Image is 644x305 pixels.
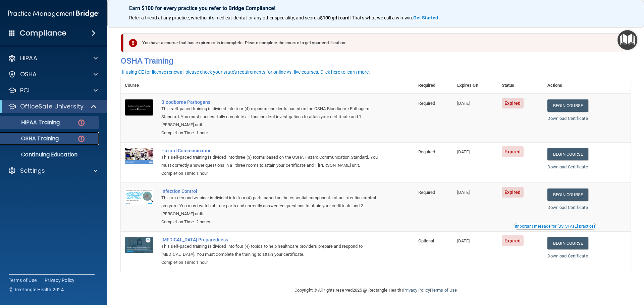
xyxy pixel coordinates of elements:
[129,5,622,11] p: Earn $100 for every practice you refer to Bridge Compliance!
[320,15,350,20] strong: $100 gift card
[431,288,457,293] a: Terms of Use
[20,167,45,175] p: Settings
[161,153,381,169] div: This self-paced training is divided into three (3) rooms based on the OSHA Hazard Communication S...
[418,101,435,106] span: Required
[161,237,381,242] a: [MEDICAL_DATA] Preparedness
[4,135,59,142] p: OSHA Training
[161,194,381,218] div: This on-demand webinar is divided into four (4) parts based on the essential components of an inf...
[8,102,97,110] a: OfficeSafe University
[514,223,596,230] button: Read this if you are a dental practitioner in the state of CA
[418,149,435,154] span: Required
[418,190,435,195] span: Required
[547,116,588,121] a: Download Certificate
[161,169,381,177] div: Completion Time: 1 hour
[253,280,498,301] div: Copyright © All rights reserved 2025 @ Rectangle Health | |
[547,253,588,258] a: Download Certificate
[502,235,524,246] span: Expired
[457,190,470,195] span: [DATE]
[618,30,637,50] button: Open Resource Center
[502,146,524,157] span: Expired
[8,70,98,78] a: OSHA
[121,69,371,75] button: If using CE for license renewal, please check your state's requirements for online vs. live cours...
[20,86,30,94] p: PCI
[161,258,381,266] div: Completion Time: 1 hour
[4,151,96,158] p: Continuing Education
[453,77,498,94] th: Expires On
[77,135,86,143] img: danger-circle.6113f641.png
[77,119,86,127] img: danger-circle.6113f641.png
[457,238,470,243] span: [DATE]
[543,77,631,94] th: Actions
[547,148,588,160] a: Begin Course
[161,99,381,105] a: Bloodborne Pathogens
[502,98,524,108] span: Expired
[161,218,381,226] div: Completion Time: 2 hours
[547,164,588,169] a: Download Certificate
[20,54,37,62] p: HIPAA
[20,70,37,78] p: OSHA
[20,102,84,110] p: OfficeSafe University
[20,28,66,38] h4: Compliance
[457,149,470,154] span: [DATE]
[161,105,381,129] div: This self-paced training is divided into four (4) exposure incidents based on the OSHA Bloodborne...
[414,77,453,94] th: Required
[4,119,60,126] p: HIPAA Training
[547,99,588,112] a: Begin Course
[498,77,543,94] th: Status
[547,205,588,210] a: Download Certificate
[161,148,381,153] a: Hazard Communication
[8,167,98,175] a: Settings
[8,54,98,62] a: HIPAA
[161,242,381,258] div: This self-paced training is divided into four (4) topics to help healthcare providers prepare and...
[403,288,430,293] a: Privacy Policy
[502,187,524,198] span: Expired
[413,15,439,20] a: Get Started
[129,15,320,20] span: Refer a friend at any practice, whether it's medical, dental, or any other speciality, and score a
[129,39,137,47] img: exclamation-circle-solid-danger.72ef9ffc.png
[8,86,98,94] a: PCI
[547,188,588,201] a: Begin Course
[9,277,37,284] a: Terms of Use
[350,15,413,20] span: ! That's what we call a win-win.
[122,70,370,74] div: If using CE for license renewal, please check your state's requirements for online vs. live cours...
[123,33,623,52] div: You have a course that has expired or is incomplete. Please complete the course to get your certi...
[457,101,470,106] span: [DATE]
[9,286,64,293] span: Ⓒ Rectangle Health 2024
[547,237,588,249] a: Begin Course
[413,15,438,20] strong: Get Started
[121,77,157,94] th: Course
[515,224,595,228] div: Important message for [US_STATE] practices
[161,129,381,137] div: Completion Time: 1 hour
[418,238,434,243] span: Optional
[161,188,381,194] a: Infection Control
[121,56,631,66] h4: OSHA Training
[8,7,99,20] img: PMB logo
[45,277,75,284] a: Privacy Policy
